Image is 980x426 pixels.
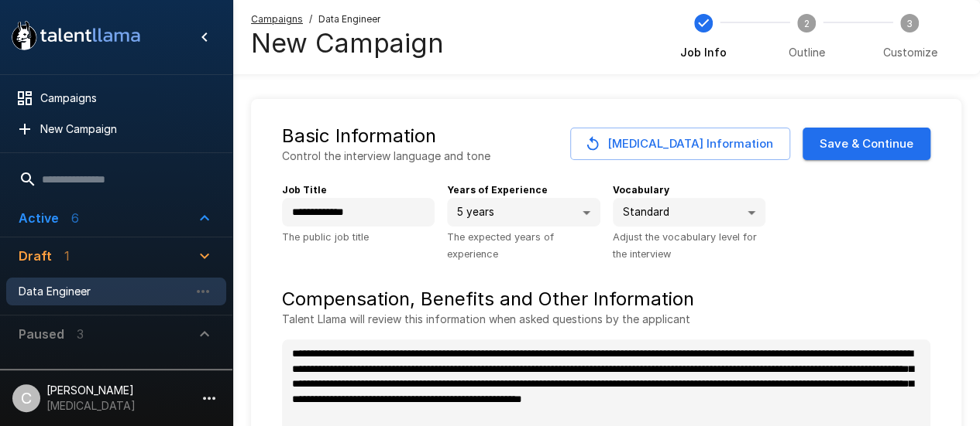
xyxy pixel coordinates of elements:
p: Talent Llama will review this information when asked questions by the applicant [282,312,930,327]
h5: Compensation, Benefits and Other Information [282,287,930,312]
text: 3 [906,17,913,29]
div: Standard [613,198,765,227]
b: Vocabulary [613,184,669,196]
u: Campaigns [251,13,303,25]
span: Outline [788,45,824,60]
button: Save & Continue [803,128,930,160]
span: Data Engineer [318,12,380,27]
h5: Basic Information [282,124,436,148]
p: The expected years of experience [447,229,600,261]
text: 2 [803,17,809,29]
p: Adjust the vocabulary level for the interview [613,229,765,261]
h4: New Campaign [251,27,444,60]
button: [MEDICAL_DATA] Information [570,128,790,160]
b: Years of Experience [447,184,548,196]
p: Control the interview language and tone [282,148,490,164]
span: Job Info [680,45,727,60]
span: Customize [882,45,937,60]
p: The public job title [282,229,435,245]
div: 5 years [447,198,600,227]
span: / [309,12,312,27]
b: Job Title [282,184,327,196]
